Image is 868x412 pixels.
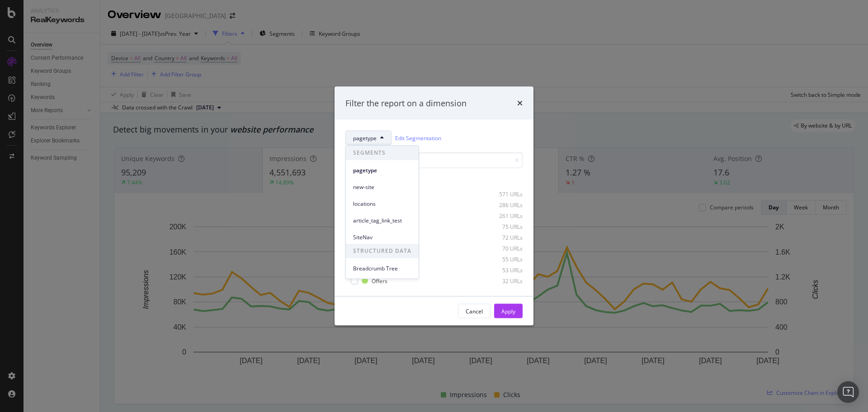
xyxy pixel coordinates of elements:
[478,201,523,208] div: 286 URLs
[395,133,441,142] a: Edit Segmentation
[517,97,523,109] div: times
[372,277,387,284] div: Offers
[458,304,491,318] button: Cancel
[478,190,523,198] div: 571 URLs
[466,307,483,315] div: Cancel
[478,266,523,274] div: 53 URLs
[335,86,533,326] div: modal
[345,175,523,183] div: Select all data available
[494,304,523,318] button: Apply
[478,233,523,241] div: 72 URLs
[478,212,523,219] div: 261 URLs
[353,183,411,191] span: new-site
[353,217,411,225] span: article_tag_link_test
[345,152,523,168] input: Search
[478,277,523,284] div: 32 URLs
[353,265,411,273] span: Breadcrumb Tree
[478,223,523,230] div: 75 URLs
[353,233,411,242] span: SiteNav
[501,307,515,315] div: Apply
[353,166,411,175] span: pagetype
[478,244,523,252] div: 70 URLs
[345,97,467,109] div: Filter the report on a dimension
[346,244,419,258] span: STRUCTURED DATA
[353,200,411,208] span: locations
[345,131,392,145] button: pagetype
[353,134,377,142] span: pagetype
[478,255,523,263] div: 55 URLs
[346,146,419,160] span: SEGMENTS
[837,381,859,403] div: Open Intercom Messenger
